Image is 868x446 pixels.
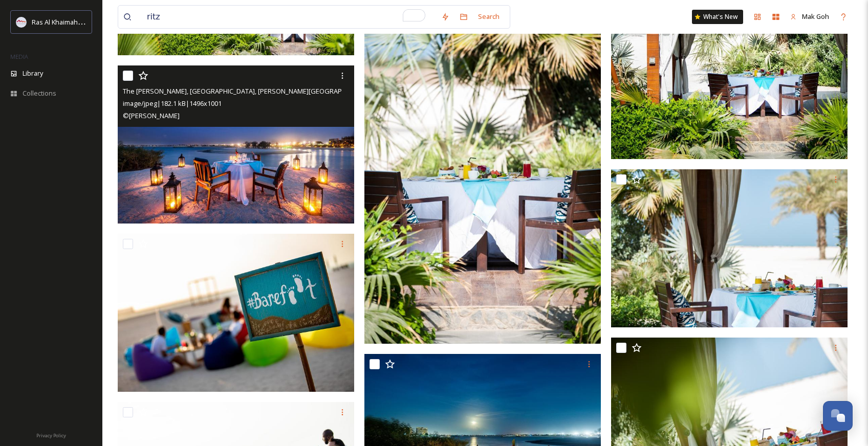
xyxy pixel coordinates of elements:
span: Library [23,69,43,78]
button: Open Chat [823,401,853,431]
img: The Ritz-Carlton, Ras Al Khaimah, Al Hamra Beach.jpg [611,169,848,327]
span: image/jpeg | 182.1 kB | 1496 x 1001 [123,99,222,108]
span: Mak Goh [802,12,829,21]
a: What's New [692,10,743,24]
img: The Ritz-Carlton, Ras Al Khaimah, Al Hamra Beach.jpg [118,234,354,391]
span: © [PERSON_NAME] [123,111,180,120]
img: Logo_RAKTDA_RGB-01.png [16,17,27,27]
img: The Ritz-Carlton, Ras Al Khaimah, Al Hamra Beach.jpg [118,65,354,224]
span: Ras Al Khaimah Tourism Development Authority [32,17,177,27]
div: Search [473,7,505,27]
span: Privacy Policy [36,432,66,439]
span: The [PERSON_NAME], [GEOGRAPHIC_DATA], [PERSON_NAME][GEOGRAPHIC_DATA]jpg [123,86,383,96]
a: Mak Goh [785,7,834,27]
span: Collections [23,88,56,98]
a: Privacy Policy [36,429,66,441]
span: MEDIA [10,53,28,60]
input: To enrich screen reader interactions, please activate Accessibility in Grammarly extension settings [142,6,436,28]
